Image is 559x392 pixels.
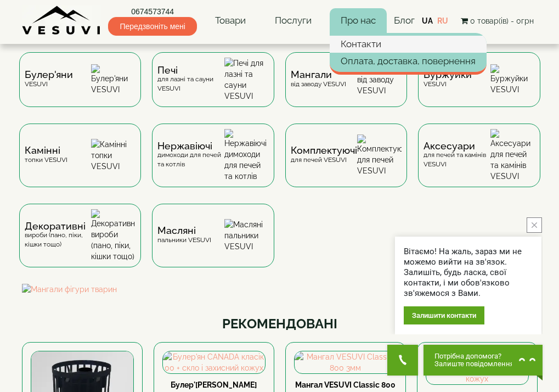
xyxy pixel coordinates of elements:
div: Вітаємо! На жаль, зараз ми не можемо вийти на зв'язок. Залишіть, будь ласка, свої контакти, і ми ... [404,247,533,299]
div: димоходи для печей та котлів [157,142,224,169]
img: Булер'ян CANADA класік 00 + скло і захисний кожух [163,351,265,373]
img: Мангал VESUVI Classic 800 3мм [295,351,397,373]
span: Нержавіючі [157,142,224,150]
span: Камінні [25,146,67,155]
div: для лазні та сауни VESUVI [157,66,224,93]
a: UA [422,16,433,25]
button: 0 товар(ів) - 0грн [458,15,537,27]
div: Залишити контакти [404,306,484,324]
a: 0674573744 [108,6,196,17]
a: БуржуйкиVESUVI Буржуйки VESUVI [413,52,546,124]
a: Товари [204,8,257,33]
a: Декоративнівироби (пано, піки, кішки тощо) Декоративні вироби (пано, піки, кішки тощо) [14,204,147,284]
span: Аксесуари [424,142,490,150]
img: Мангали від заводу VESUVI [357,63,402,96]
a: Булер'яниVESUVI Булер'яни VESUVI [14,52,147,124]
button: close button [527,217,542,233]
img: Декоративні вироби (пано, піки, кішки тощо) [91,209,135,262]
span: Передзвоніть мені [108,17,196,36]
a: Масляніпальники VESUVI Масляні пальники VESUVI [146,204,280,284]
div: від заводу VESUVI [291,70,346,88]
div: VESUVI [424,70,472,88]
span: 0 товар(ів) - 0грн [470,16,534,25]
img: Аксесуари для печей та камінів VESUVI [490,129,535,182]
div: вироби (пано, піки, кішки тощо) [25,222,92,249]
img: Нержавіючі димоходи для печей та котлів [224,129,269,182]
img: Завод VESUVI [22,5,101,36]
a: Аксесуаридля печей та камінів VESUVI Аксесуари для печей та камінів VESUVI [413,124,546,204]
a: Блог [394,15,415,26]
a: Комплектуючідля печей VESUVI Комплектуючі для печей VESUVI [280,124,413,204]
a: Мангаливід заводу VESUVI Мангали від заводу VESUVI [280,52,413,124]
img: Буржуйки VESUVI [490,64,535,95]
div: для печей та камінів VESUVI [424,142,490,169]
a: Контакти [330,36,487,52]
span: Булер'яни [25,70,73,79]
a: Нержавіючідимоходи для печей та котлів Нержавіючі димоходи для печей та котлів [146,124,280,204]
span: Потрібна допомога? [434,352,514,360]
span: Буржуйки [424,70,472,79]
img: Мангали фігури тварин [22,284,538,295]
a: Оплата, доставка, повернення [330,53,487,69]
a: Каміннітопки VESUVI Камінні топки VESUVI [14,124,147,204]
div: для печей VESUVI [291,146,357,164]
img: Комплектуючі для печей VESUVI [357,135,402,176]
div: VESUVI [25,70,73,88]
button: Chat button [424,345,543,376]
img: Камінні топки VESUVI [91,139,135,172]
span: Залиште повідомлення [434,360,514,368]
span: Печі [157,66,224,75]
span: Мангали [291,70,346,79]
span: Декоративні [25,222,92,231]
a: Печідля лазні та сауни VESUVI Печі для лазні та сауни VESUVI [146,52,280,124]
a: Про нас [330,8,387,33]
div: пальники VESUVI [157,226,211,244]
img: Булер'яни VESUVI [91,64,135,95]
span: Масляні [157,226,211,235]
img: Печі для лазні та сауни VESUVI [224,58,269,102]
div: топки VESUVI [25,146,67,164]
img: Масляні пальники VESUVI [224,219,269,252]
button: Get Call button [387,345,418,376]
a: RU [437,16,448,25]
a: Послуги [264,8,323,33]
span: Комплектуючі [291,146,357,155]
